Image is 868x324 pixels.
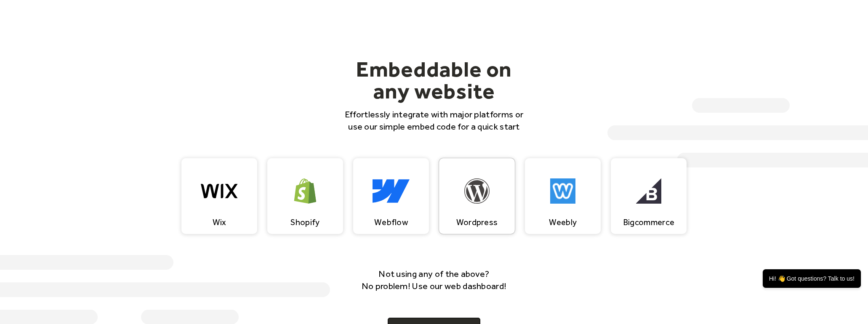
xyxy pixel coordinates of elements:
[525,158,601,234] a: Weebly
[340,108,528,133] p: Effortlessly integrate with major platforms or use our simple embed code for a quick start
[623,217,674,227] div: Bigcommerce
[374,217,408,227] div: Webflow
[456,217,498,227] div: Wordpress
[353,158,429,234] a: Webflow
[340,58,528,102] h2: Embeddable on any website
[549,217,577,227] div: Weebly
[611,158,687,234] a: Bigcommerce
[290,217,320,227] div: Shopify
[439,158,515,234] a: Wordpress
[181,158,257,234] a: Wix
[267,158,343,234] a: Shopify
[350,268,518,292] p: Not using any of the above? No problem! Use our web dashboard!
[213,217,226,227] div: Wix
